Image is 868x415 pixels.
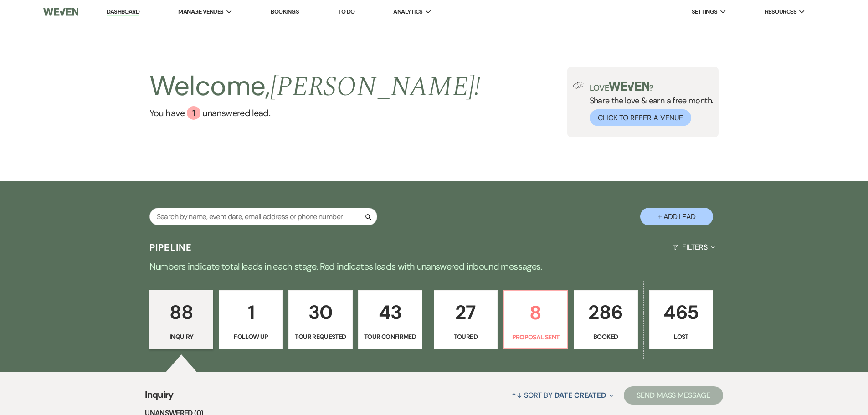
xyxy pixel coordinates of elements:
[580,297,632,328] p: 286
[225,332,277,342] p: Follow Up
[43,2,78,21] img: Weven Logo
[145,388,174,407] span: Inquiry
[555,390,606,400] span: Date Created
[364,332,416,342] p: Tour Confirmed
[225,297,277,328] p: 1
[149,67,481,106] h2: Welcome,
[511,390,522,400] span: ↑↓
[149,241,192,254] h3: Pipeline
[107,8,139,16] a: Dashboard
[149,106,481,120] a: You have 1 unanswered lead.
[590,82,714,92] p: Love ?
[649,290,714,349] a: 465Lost
[187,106,200,120] div: 1
[288,290,353,349] a: 30Tour Requested
[508,383,617,407] button: Sort By Date Created
[640,208,713,225] button: + Add Lead
[574,290,638,349] a: 286Booked
[655,332,708,342] p: Lost
[364,297,416,328] p: 43
[765,7,796,16] span: Resources
[440,332,492,342] p: Toured
[509,332,562,342] p: Proposal Sent
[178,7,223,16] span: Manage Venues
[434,290,498,349] a: 27Toured
[338,8,354,15] a: To Do
[573,82,584,89] img: loud-speaker-illustration.svg
[609,82,649,91] img: weven-logo-green.svg
[270,66,481,108] span: [PERSON_NAME] !
[669,235,719,259] button: Filters
[624,386,723,405] button: Send Mass Message
[106,259,762,274] p: Numbers indicate total leads in each stage. Red indicates leads with unanswered inbound messages.
[149,208,377,225] input: Search by name, event date, email address or phone number
[219,290,283,349] a: 1Follow Up
[509,297,562,328] p: 8
[155,332,208,342] p: Inquiry
[503,290,568,349] a: 8Proposal Sent
[294,297,347,328] p: 30
[294,332,347,342] p: Tour Requested
[149,290,214,349] a: 88Inquiry
[590,109,691,126] button: Click to Refer a Venue
[692,7,718,16] span: Settings
[155,297,208,328] p: 88
[655,297,708,328] p: 465
[440,297,492,328] p: 27
[271,8,299,15] a: Bookings
[580,332,632,342] p: Booked
[358,290,422,349] a: 43Tour Confirmed
[584,82,714,126] div: Share the love & earn a free month.
[393,7,422,16] span: Analytics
